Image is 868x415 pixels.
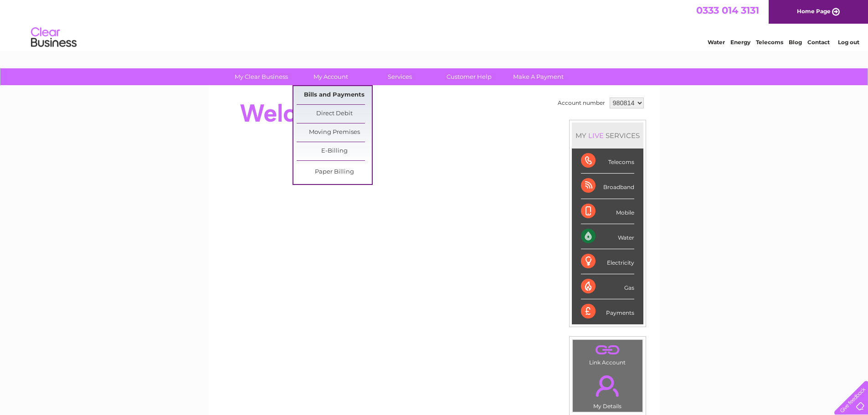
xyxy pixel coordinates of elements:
[572,368,643,412] td: My Details
[297,86,372,104] a: Bills and Payments
[501,68,576,85] a: Make A Payment
[297,123,372,142] a: Moving Premises
[297,142,372,160] a: E-Billing
[581,224,634,249] div: Water
[575,342,640,358] a: .
[586,131,606,140] div: LIVE
[224,68,299,85] a: My Clear Business
[807,39,830,46] a: Contact
[31,24,77,51] img: logo.png
[581,299,634,324] div: Payments
[756,39,783,46] a: Telecoms
[581,274,634,299] div: Gas
[789,39,802,46] a: Blog
[730,39,750,46] a: Energy
[581,249,634,274] div: Electricity
[572,123,643,149] div: MY SERVICES
[572,339,643,368] td: Link Account
[431,68,507,85] a: Customer Help
[708,39,725,46] a: Water
[555,95,607,111] td: Account number
[581,199,634,224] div: Mobile
[362,68,437,85] a: Services
[696,5,759,16] a: 0333 014 3131
[297,105,372,123] a: Direct Debit
[838,39,859,46] a: Log out
[581,174,634,199] div: Broadband
[575,370,640,402] a: .
[297,163,372,181] a: Paper Billing
[293,68,368,85] a: My Account
[219,5,650,44] div: Clear Business is a trading name of Verastar Limited (registered in [GEOGRAPHIC_DATA] No. 3667643...
[581,149,634,174] div: Telecoms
